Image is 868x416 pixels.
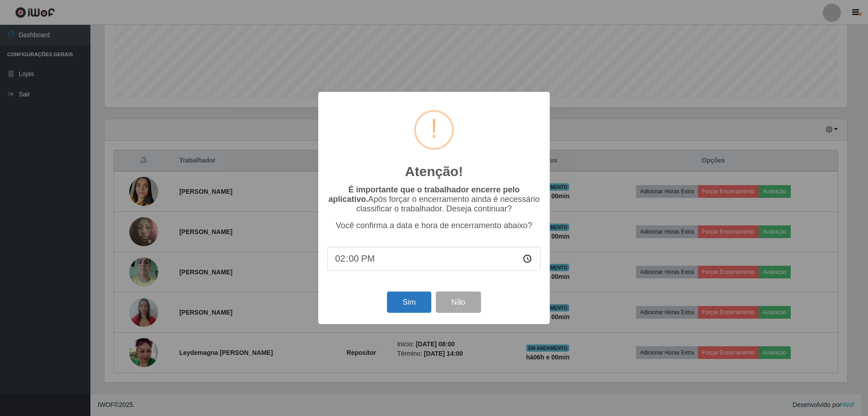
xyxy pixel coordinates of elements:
p: Após forçar o encerramento ainda é necessário classificar o trabalhador. Deseja continuar? [327,185,541,214]
button: Sim [387,292,431,313]
b: É importante que o trabalhador encerre pelo aplicativo. [328,185,519,204]
h2: Atenção! [405,163,463,180]
p: Você confirma a data e hora de encerramento abaixo? [327,221,541,230]
button: Não [436,292,481,313]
